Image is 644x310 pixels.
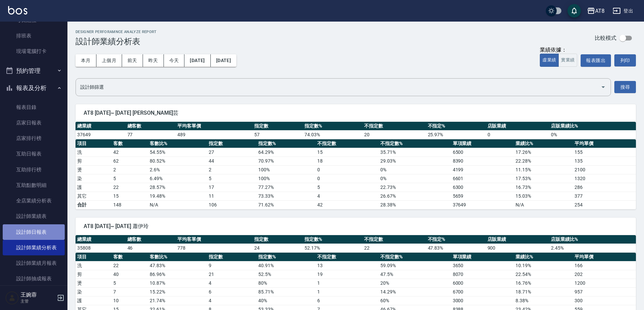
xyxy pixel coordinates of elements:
[3,44,65,59] a: 現場電腦打卡
[573,253,636,261] th: 平均單價
[126,122,176,131] th: 總客數
[76,235,636,253] table: a dense table
[3,255,65,271] a: 設計師業績月報表
[3,208,65,224] a: 設計師業績表
[451,200,514,209] td: 37649
[514,253,573,261] th: 業績比%
[253,122,303,131] th: 指定數
[257,157,316,165] td: 70.97 %
[316,148,379,157] td: 15
[303,130,362,139] td: 74.03 %
[143,54,164,67] button: 昨天
[112,253,148,261] th: 客數
[303,122,362,131] th: 指定數%
[581,54,611,67] button: 報表匯出
[76,244,126,252] td: 35808
[486,235,549,244] th: 店販業績
[379,279,451,287] td: 20 %
[257,270,316,279] td: 52.5 %
[316,139,379,148] th: 不指定數
[379,157,451,165] td: 29.03 %
[148,296,207,305] td: 21.74 %
[549,244,636,252] td: 2.45 %
[3,240,65,255] a: 設計師業績分析表
[207,174,257,183] td: 5
[148,261,207,270] td: 47.83 %
[257,148,316,157] td: 64.29 %
[316,192,379,200] td: 4
[379,296,451,305] td: 60 %
[316,261,379,270] td: 13
[3,79,65,97] button: 報表及分析
[451,296,514,305] td: 3000
[211,54,236,67] button: [DATE]
[253,235,303,244] th: 指定數
[126,235,176,244] th: 總客數
[126,130,176,139] td: 77
[426,244,486,252] td: 47.83 %
[573,192,636,200] td: 377
[514,287,573,296] td: 18.71 %
[614,81,636,93] button: 搜尋
[573,165,636,174] td: 2100
[316,200,379,209] td: 42
[303,235,362,244] th: 指定數%
[573,200,636,209] td: 254
[379,287,451,296] td: 14.29 %
[514,157,573,165] td: 22.28 %
[148,165,207,174] td: 2.6 %
[84,110,628,116] span: AT8 [DATE]~ [DATE] [PERSON_NAME]芸
[316,253,379,261] th: 不指定數
[257,200,316,209] td: 71.62%
[573,287,636,296] td: 957
[567,4,581,18] button: save
[595,7,605,15] div: AT8
[257,253,316,261] th: 指定數%
[514,148,573,157] td: 17.26 %
[3,146,65,162] a: 互助日報表
[257,139,316,148] th: 指定數%
[257,261,316,270] td: 40.91 %
[316,174,379,183] td: 0
[21,298,55,304] p: 主管
[148,139,207,148] th: 客數比%
[112,139,148,148] th: 客數
[76,200,112,209] td: 合計
[76,37,157,46] h3: 設計師業績分析表
[514,192,573,200] td: 15.03 %
[76,30,157,34] h2: Designer Perforamnce Analyze Report
[207,296,257,305] td: 4
[451,287,514,296] td: 6700
[76,54,96,67] button: 本月
[112,183,148,192] td: 22
[253,244,303,252] td: 24
[76,253,112,261] th: 項目
[79,81,598,93] input: 選擇設計師
[514,279,573,287] td: 16.76 %
[207,200,257,209] td: 106
[549,130,636,139] td: 0 %
[610,5,636,17] button: 登出
[451,253,514,261] th: 單項業績
[253,130,303,139] td: 57
[514,296,573,305] td: 8.38 %
[76,279,112,287] td: 燙
[451,183,514,192] td: 6300
[112,192,148,200] td: 15
[379,270,451,279] td: 47.5 %
[76,157,112,165] td: 剪
[207,157,257,165] td: 44
[379,165,451,174] td: 0 %
[486,130,549,139] td: 0
[303,244,362,252] td: 52.17 %
[486,244,549,252] td: 900
[3,177,65,193] a: 互助點數明細
[76,261,112,270] td: 洗
[558,54,577,67] button: 實業績
[207,192,257,200] td: 11
[76,192,112,200] td: 其它
[451,174,514,183] td: 6601
[514,200,573,209] td: N/A
[112,157,148,165] td: 62
[584,4,607,18] button: AT8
